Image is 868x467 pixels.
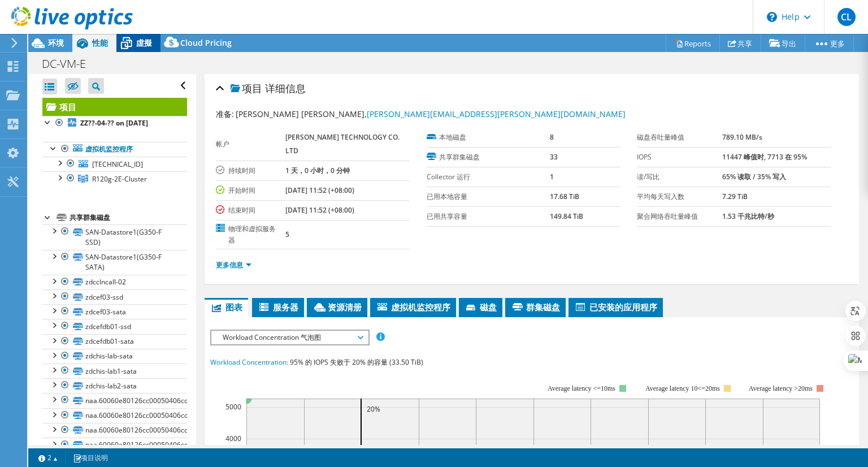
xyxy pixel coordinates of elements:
b: 149.84 TiB [550,211,583,221]
b: [DATE] 11:52 (+08:00) [285,205,354,215]
span: 95% 的 IOPS 失败于 20% 的容量 (33.50 TiB) [290,357,423,367]
svg: \n [767,12,777,22]
a: zdcclncall-02 [42,275,187,289]
label: 磁盘吞吐量峰值 [637,132,722,143]
a: naa.60060e80126cc00050406cc000000004 [42,423,187,438]
span: 虚拟机监控程序 [376,301,450,313]
label: 持续时间 [216,165,285,176]
a: zdcefdb01-sata [42,334,187,349]
label: 共享群集磁盘 [427,152,550,163]
a: 共享 [719,34,761,52]
text: 20% [367,404,380,414]
a: zdcefdb01-ssd [42,319,187,334]
span: 图表 [210,301,242,313]
label: 结束时间 [216,205,285,216]
a: zdchis-lab-sata [42,349,187,364]
label: 物理和虚拟服务器 [216,223,285,246]
label: 已用共享容量 [427,211,550,222]
label: IOPS [637,152,722,163]
b: 1.53 千兆比特/秒 [722,211,774,221]
label: Collector 运行 [427,171,550,183]
b: ZZ??-04-?? on [DATE] [80,118,148,128]
a: zdchis-lab1-sata [42,364,187,378]
b: 11447 峰值时, 7713 在 95% [722,152,807,162]
label: 开始时间 [216,185,285,196]
b: 1 [550,172,554,181]
label: 平均每天写入数 [637,191,722,202]
a: zdcef03-ssd [42,289,187,304]
span: 磁盘 [465,301,497,313]
text: 4000 [225,434,241,443]
span: [PERSON_NAME] [PERSON_NAME], [236,109,626,119]
label: 本地磁盘 [427,132,550,143]
a: 项目说明 [65,451,116,465]
b: [PERSON_NAME] TECHNOLOGY CO. LTD [285,132,400,155]
a: ZZ??-04-?? on [DATE] [42,116,187,131]
a: zdchis-lab2-sata [42,378,187,393]
span: 已安装的应用程序 [574,301,657,313]
label: 准备: [216,109,234,119]
a: 更多 [805,34,854,52]
h1: DC-VM-E [37,58,103,70]
a: 虚拟机监控程序 [42,142,187,157]
a: [PERSON_NAME][EMAIL_ADDRESS][PERSON_NAME][DOMAIN_NAME] [367,109,626,119]
span: Workload Concentration 气泡图 [217,331,362,344]
span: 群集磁盘 [511,301,560,313]
b: 8 [550,132,554,142]
a: 2 [31,451,66,465]
a: naa.60060e80126cc00050406cc0000000ff [42,393,187,408]
span: Cloud Pricing [180,37,232,48]
label: 读/写比 [637,171,722,183]
b: 789.10 MB/s [722,132,762,142]
text: 5000 [225,402,241,412]
b: [DATE] 11:52 (+08:00) [285,185,354,195]
label: 已用本地容量 [427,191,550,202]
b: 17.68 TiB [550,192,579,201]
span: 项目 [231,83,262,94]
span: 资源清册 [313,301,362,313]
a: zdcef03-sata [42,304,187,319]
b: 1 天，0 小时，0 分钟 [285,166,350,175]
span: 性能 [92,37,108,48]
label: 聚合网络吞吐量峰值 [637,211,722,222]
a: naa.60060e80126cc00050406cc000000005 [42,438,187,452]
label: 帐户 [216,139,285,150]
span: 服务器 [258,301,298,313]
div: 共享群集磁盘 [70,211,187,224]
a: SAN-Datastore1(G350-F SATA) [42,250,187,275]
a: Reports [666,34,720,52]
span: R120g-2E-Cluster [92,174,147,184]
a: R120g-2E-Cluster [42,171,187,186]
a: [TECHNICAL_ID] [42,157,187,171]
a: SAN-Datastore1(G350-F SSD) [42,224,187,249]
a: 更多信息 [216,260,251,270]
b: 33 [550,152,558,162]
a: naa.60060e80126cc00050406cc000000003 [42,408,187,423]
span: 详细信息 [265,81,306,95]
b: 65% 读取 / 35% 写入 [722,172,786,181]
span: Workload Concentration: [210,357,288,367]
span: [TECHNICAL_ID] [92,159,143,169]
span: 虛擬 [136,37,152,48]
text: Average latency >20ms [749,384,813,392]
a: 导出 [761,34,805,52]
b: 7.29 TiB [722,192,748,201]
tspan: Average latency <=10ms [548,384,615,392]
span: 环境 [48,37,64,48]
b: 5 [285,230,289,239]
tspan: Average latency 10<=20ms [645,384,720,392]
a: 项目 [42,98,187,116]
span: CL [837,8,856,26]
